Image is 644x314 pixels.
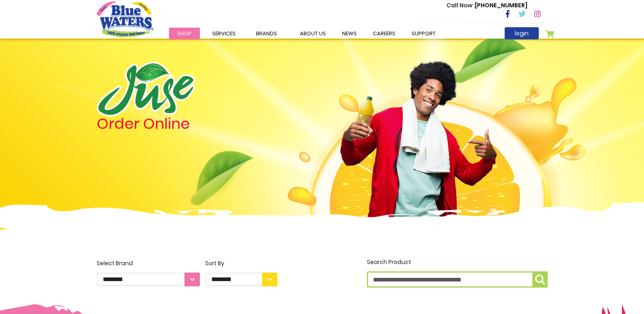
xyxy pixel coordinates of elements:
[403,28,444,39] a: support
[535,275,545,284] img: search-icon.png
[532,271,548,288] button: Search Product
[97,62,195,117] img: logo
[367,271,548,288] input: Search Product
[97,1,154,37] a: store logo
[97,259,200,286] label: Select Brand
[505,27,539,39] a: login
[205,259,278,268] div: Sort By
[334,28,365,39] a: News
[97,117,278,131] h4: Order Online
[292,28,334,39] a: about us
[205,273,278,286] select: Sort By
[367,258,548,288] label: Search Product
[256,30,277,37] span: Brands
[365,28,403,39] a: careers
[97,273,200,286] select: Select Brand
[447,1,475,9] span: Call Now :
[447,1,527,10] p: [PHONE_NUMBER]
[177,30,192,37] span: Shop
[339,47,498,221] img: man.png
[212,30,236,37] span: Services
